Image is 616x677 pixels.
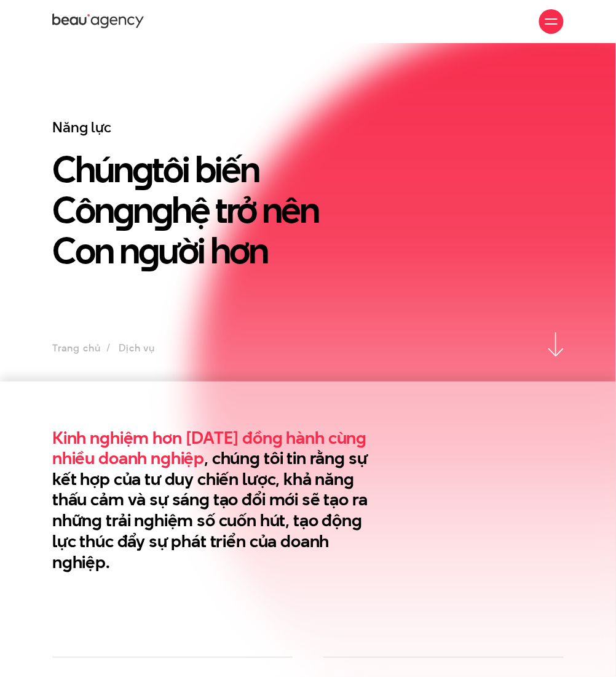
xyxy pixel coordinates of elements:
[132,144,152,194] en: g
[152,185,172,235] en: g
[52,118,432,137] h3: Năng lực
[138,225,158,276] en: g
[113,185,133,235] en: g
[52,341,100,355] a: Trang chủ
[52,426,366,471] b: Kinh nghiệm hơn [DATE] đồng hành cùng nhiều doanh nghiệp
[52,428,387,574] h2: , chúng tôi tin rằng sự kết hợp của tư duy chiến lược, khả năng thấu cảm và sự sáng tạo đổi mới s...
[52,149,432,271] h1: Chún tôi biến Côn n hệ trở nên Con n ười hơn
